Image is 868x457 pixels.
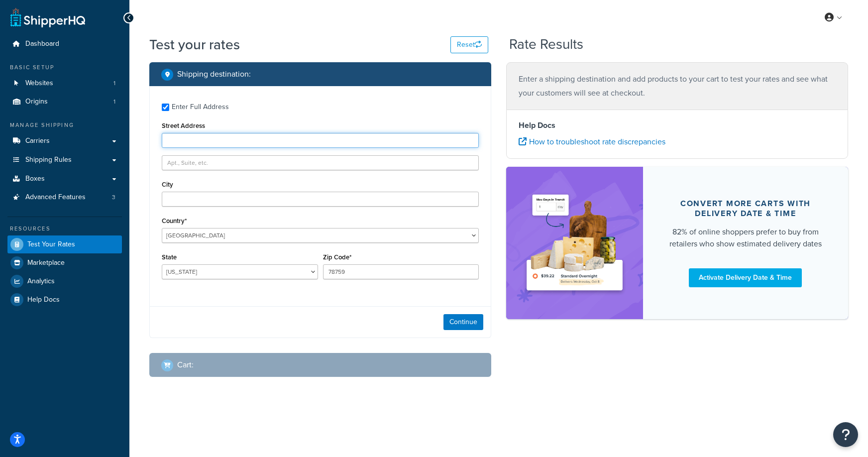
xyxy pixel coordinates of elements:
[25,156,72,164] span: Shipping Rules
[7,35,122,53] a: Dashboard
[162,104,169,111] input: Enter Full Address
[667,226,824,250] div: 82% of online shoppers prefer to buy from retailers who show estimated delivery dates
[149,35,240,54] h1: Test your rates
[25,193,86,202] span: Advanced Features
[27,240,75,249] span: Test Your Rates
[162,181,173,188] label: City
[667,199,824,219] div: Convert more carts with delivery date & time
[162,217,187,225] label: Country*
[113,98,115,106] span: 1
[25,98,48,106] span: Origins
[162,122,205,129] label: Street Address
[519,136,665,147] a: How to troubleshoot rate discrepancies
[833,422,858,447] button: Open Resource Center
[7,132,122,150] a: Carriers
[162,253,177,261] label: State
[323,253,351,261] label: Zip Code*
[177,70,251,79] h2: Shipping destination :
[7,235,122,253] a: Test Your Rates
[7,188,122,207] a: Advanced Features3
[689,268,802,287] a: Activate Delivery Date & Time
[7,74,122,93] li: Websites
[27,296,60,304] span: Help Docs
[177,360,194,369] h2: Cart :
[521,182,628,304] img: feature-image-ddt-36eae7f7280da8017bfb280eaccd9c446f90b1fe08728e4019434db127062ab4.png
[509,37,583,52] h2: Rate Results
[7,188,122,207] li: Advanced Features
[113,79,115,88] span: 1
[450,36,488,53] button: Reset
[27,277,55,286] span: Analytics
[519,72,836,100] p: Enter a shipping destination and add products to your cart to test your rates and see what your c...
[7,63,122,72] div: Basic Setup
[7,93,122,111] li: Origins
[7,254,122,272] a: Marketplace
[7,272,122,290] a: Analytics
[7,151,122,169] a: Shipping Rules
[7,121,122,129] div: Manage Shipping
[25,40,59,48] span: Dashboard
[112,193,115,202] span: 3
[7,74,122,93] a: Websites1
[7,225,122,233] div: Resources
[443,314,483,330] button: Continue
[172,100,229,114] div: Enter Full Address
[25,79,53,88] span: Websites
[25,137,50,145] span: Carriers
[7,291,122,309] a: Help Docs
[519,119,836,131] h4: Help Docs
[7,93,122,111] a: Origins1
[7,170,122,188] a: Boxes
[25,175,45,183] span: Boxes
[27,259,65,267] span: Marketplace
[162,155,479,170] input: Apt., Suite, etc.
